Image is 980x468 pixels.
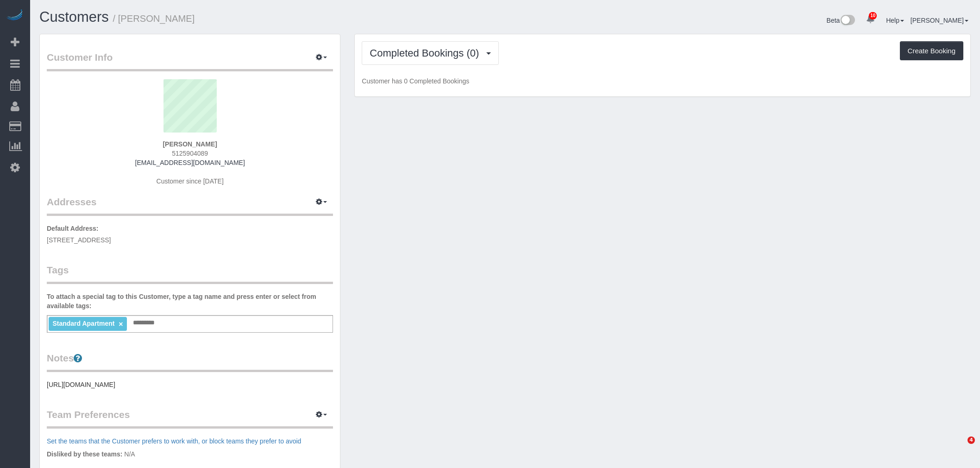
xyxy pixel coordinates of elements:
span: 5125904089 [172,150,208,157]
span: 4 [967,436,975,444]
label: Disliked by these teams: [47,449,122,459]
span: 10 [869,12,877,19]
legend: Customer Info [47,51,333,71]
a: 10 [861,9,879,30]
a: × [119,320,123,328]
a: [PERSON_NAME] [911,17,968,24]
label: To attach a special tag to this Customer, type a tag name and press enter or select from availabl... [47,292,333,310]
span: Completed Bookings (0) [370,47,484,59]
button: Create Booking [900,41,963,61]
small: / [PERSON_NAME] [113,13,195,24]
iframe: Intercom live chat [949,436,971,459]
legend: Team Preferences [47,408,333,429]
span: Customer since [DATE] [157,177,224,185]
pre: [URL][DOMAIN_NAME] [47,380,333,389]
span: N/A [124,450,135,458]
strong: [PERSON_NAME] [163,140,217,148]
img: New interface [840,15,855,27]
legend: Tags [47,263,333,284]
legend: Notes [47,351,333,372]
p: Customer has 0 Completed Bookings [362,76,963,86]
a: Beta [827,17,855,24]
span: [STREET_ADDRESS] [47,236,111,244]
button: Completed Bookings (0) [362,41,499,65]
a: Help [886,17,904,24]
a: [EMAIL_ADDRESS][DOMAIN_NAME] [135,159,245,166]
span: Standard Apartment [52,320,114,327]
a: Customers [39,9,109,25]
a: Set the teams that the Customer prefers to work with, or block teams they prefer to avoid [47,437,301,445]
img: Automaid Logo [6,9,24,22]
label: Default Address: [47,224,99,233]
